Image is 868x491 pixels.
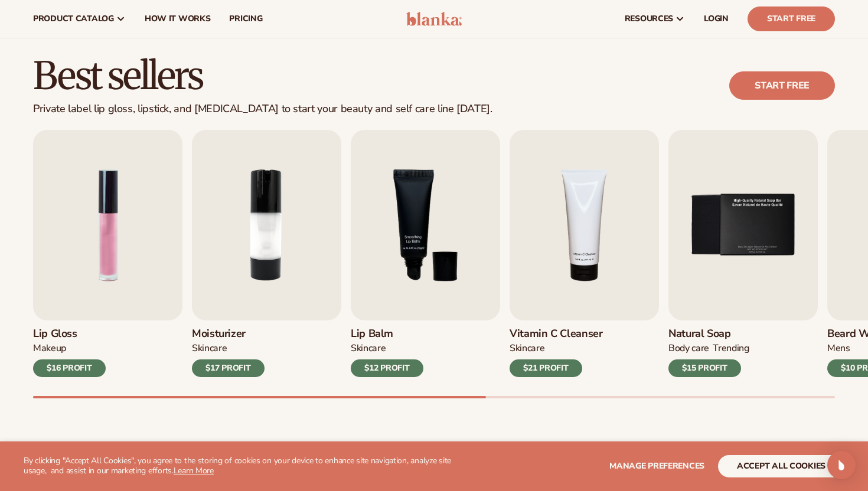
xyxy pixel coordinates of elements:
[748,6,835,31] a: Start Free
[33,14,114,24] span: product catalog
[406,12,462,26] img: logo
[827,451,856,479] div: Open Intercom Messenger
[33,328,106,341] h3: Lip Gloss
[510,328,603,341] h3: Vitamin C Cleanser
[33,103,492,116] div: Private label lip gloss, lipstick, and [MEDICAL_DATA] to start your beauty and self care line [DA...
[625,14,673,24] span: resources
[192,130,341,377] a: 2 / 9
[668,342,709,355] div: BODY Care
[510,130,659,377] a: 4 / 9
[729,71,835,100] a: Start free
[827,342,850,355] div: mens
[609,455,704,477] button: Manage preferences
[33,56,492,96] h2: Best sellers
[192,342,227,355] div: SKINCARE
[668,359,741,377] div: $15 PROFIT
[33,359,106,377] div: $16 PROFIT
[609,460,704,472] span: Manage preferences
[33,342,66,355] div: MAKEUP
[510,342,544,355] div: Skincare
[145,14,211,24] span: How It Works
[351,342,386,355] div: SKINCARE
[229,14,262,24] span: pricing
[351,328,423,341] h3: Lip Balm
[351,359,423,377] div: $12 PROFIT
[192,328,265,341] h3: Moisturizer
[713,342,749,355] div: TRENDING
[704,14,729,24] span: LOGIN
[510,359,582,377] div: $21 PROFIT
[351,130,500,377] a: 3 / 9
[668,130,818,377] a: 5 / 9
[668,328,749,341] h3: Natural Soap
[24,456,461,476] p: By clicking "Accept All Cookies", you agree to the storing of cookies on your device to enhance s...
[174,465,214,476] a: Learn More
[192,359,265,377] div: $17 PROFIT
[33,130,182,377] a: 1 / 9
[718,455,844,477] button: accept all cookies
